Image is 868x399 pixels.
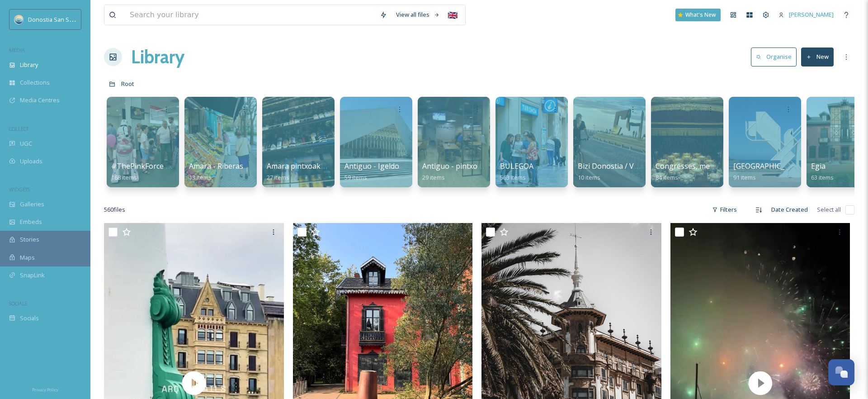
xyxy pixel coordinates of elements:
span: 84 items [656,173,678,181]
span: Socials [20,314,39,323]
span: SOCIALS [9,300,27,307]
span: 27 items [267,173,289,181]
span: Galleries [20,200,44,209]
a: BULEGOA563 items [500,162,533,181]
a: Antiguo - pintxoak/Pintxos29 items [422,162,514,181]
a: Egia63 items [811,162,834,181]
span: Maps [20,253,35,262]
span: UGC [20,139,32,148]
span: 13 items [189,173,212,181]
a: Congresses, meetings & venues84 items [656,162,764,181]
span: Antiguo - pintxoak/Pintxos [422,161,514,171]
span: Antiguo - Igeldo [344,161,399,171]
span: Uploads [20,157,42,166]
span: Select all [817,205,841,214]
span: Congresses, meetings & venues [656,161,764,171]
span: #ThePinkForce - [GEOGRAPHIC_DATA] [111,161,243,171]
span: Stories [20,235,39,244]
span: WIDGETS [9,186,30,193]
span: 29 items [422,173,445,181]
span: COLLECT [9,125,28,132]
span: SnapLink [20,271,45,280]
span: Egia [811,161,826,171]
span: Collections [20,78,50,87]
a: View all files [392,6,444,24]
a: What's New [675,9,721,21]
span: MEDIA [9,47,25,53]
img: images.jpeg [14,15,24,24]
a: Amara - Riberas13 items [189,162,243,181]
div: 🇬🇧 [444,7,461,23]
span: 563 items [500,173,526,181]
span: Library [20,61,38,69]
span: 59 items [344,173,367,181]
div: Filters [708,201,741,218]
span: Amara - Riberas [189,161,243,171]
a: Library [131,43,184,71]
span: [PERSON_NAME] [789,10,834,19]
span: BULEGOA [500,161,533,171]
span: Donostia San Sebastián Turismoa [28,15,119,24]
div: Date Created [767,201,812,218]
span: 168 items [111,173,137,181]
a: Root [121,78,134,89]
span: Privacy Policy [32,387,58,393]
span: Root [121,80,134,88]
span: 10 items [578,173,600,181]
a: [PERSON_NAME] [774,6,838,24]
button: Organise [751,47,797,66]
span: Media Centres [20,96,60,104]
span: 63 items [811,173,834,181]
a: Antiguo - Igeldo59 items [344,162,399,181]
button: New [801,47,834,66]
span: 91 items [733,173,756,181]
span: Embeds [20,218,42,226]
span: Bizi Donostia / Vive [GEOGRAPHIC_DATA] [578,161,718,171]
button: Open Chat [828,359,854,385]
a: Organise [751,47,801,66]
a: Bizi Donostia / Vive [GEOGRAPHIC_DATA]10 items [578,162,718,181]
a: Amara pintxoak/Pintxos27 items [267,162,349,181]
a: Privacy Policy [32,384,58,394]
input: Search your library [125,5,375,25]
span: 560 file s [104,205,125,214]
span: Amara pintxoak/Pintxos [267,161,349,171]
a: #ThePinkForce - [GEOGRAPHIC_DATA]168 items [111,162,243,181]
